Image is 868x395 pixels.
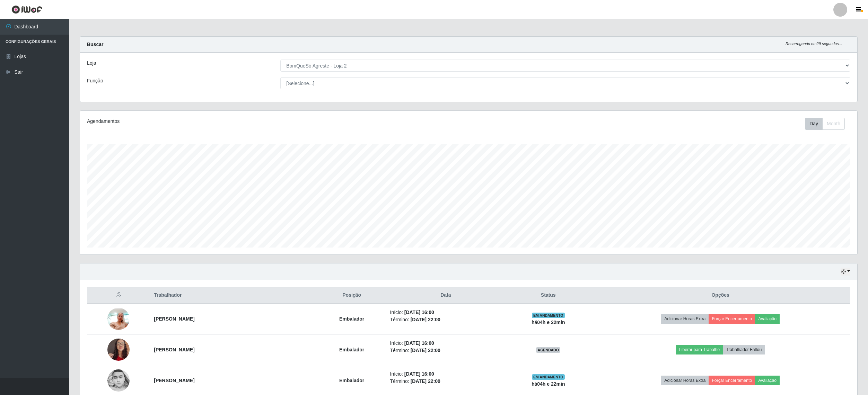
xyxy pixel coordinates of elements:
[107,330,130,369] img: 1736253877795.jpeg
[339,378,364,383] strong: Embalador
[709,376,755,385] button: Forçar Encerramento
[318,287,386,304] th: Posição
[532,313,565,318] span: EM ANDAMENTO
[661,376,709,385] button: Adicionar Horas Extra
[386,287,506,304] th: Data
[390,370,502,378] li: Início:
[390,378,502,385] li: Término:
[11,5,42,14] img: CoreUI Logo
[786,42,842,46] i: Recarregando em 29 segundos...
[107,369,130,392] img: 1736286456624.jpeg
[339,347,364,352] strong: Embalador
[676,345,723,354] button: Liberar para Trabalho
[411,378,440,384] time: [DATE] 22:00
[154,347,194,352] strong: [PERSON_NAME]
[339,316,364,322] strong: Embalador
[532,320,565,325] strong: há 04 h e 22 min
[532,381,565,387] strong: há 04 h e 22 min
[755,314,780,324] button: Avaliação
[107,304,130,333] img: 1704221939354.jpeg
[87,60,96,67] label: Loja
[532,374,565,380] span: EM ANDAMENTO
[591,287,850,304] th: Opções
[150,287,317,304] th: Trabalhador
[154,378,194,383] strong: [PERSON_NAME]
[154,316,194,322] strong: [PERSON_NAME]
[87,118,399,125] div: Agendamentos
[390,340,502,347] li: Início:
[536,347,560,353] span: AGENDADO
[661,314,709,324] button: Adicionar Horas Extra
[709,314,755,324] button: Forçar Encerramento
[390,347,502,354] li: Término:
[755,376,780,385] button: Avaliação
[404,371,434,377] time: [DATE] 16:00
[805,118,823,130] button: Day
[723,345,765,354] button: Trabalhador Faltou
[506,287,591,304] th: Status
[87,42,103,47] strong: Buscar
[822,118,845,130] button: Month
[805,118,850,130] div: Toolbar with button groups
[404,309,434,315] time: [DATE] 16:00
[390,309,502,316] li: Início:
[805,118,845,130] div: First group
[87,77,103,84] label: Função
[390,316,502,323] li: Término:
[404,340,434,346] time: [DATE] 16:00
[411,317,440,322] time: [DATE] 22:00
[411,348,440,353] time: [DATE] 22:00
